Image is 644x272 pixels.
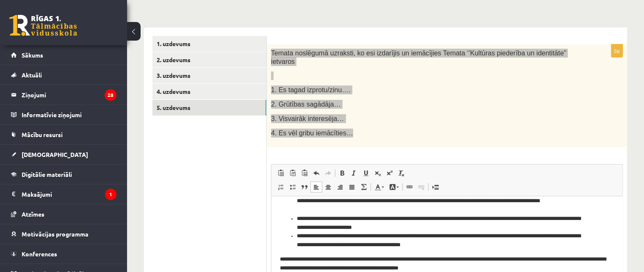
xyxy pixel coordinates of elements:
[348,168,360,179] a: Slīpraksts (vadīšanas taustiņš+I)
[299,168,310,179] a: Ievietot no Worda
[322,181,334,192] a: Centrēti
[22,151,88,158] span: [DEMOGRAPHIC_DATA]
[152,84,266,99] a: 4. uzdevums
[11,184,116,204] a: Maksājumi1
[271,101,341,108] span: 2. Grūtības sagādāja…
[152,36,266,52] a: 1. uzdevums
[11,65,116,85] a: Aktuāli
[105,89,116,101] i: 28
[11,145,116,164] a: [DEMOGRAPHIC_DATA]
[372,181,387,192] a: Teksta krāsa
[299,181,310,192] a: Bloka citāts
[22,131,63,138] span: Mācību resursi
[11,105,116,124] a: Informatīvie ziņojumi
[275,181,287,192] a: Ievietot/noņemt numurētu sarakstu
[415,181,427,192] a: Atsaistīt
[372,168,384,179] a: Apakšraksts
[152,100,266,115] a: 5. uzdevums
[611,44,623,58] p: 0p
[22,250,57,258] span: Konferences
[11,85,116,104] a: Ziņojumi28
[271,129,353,137] span: 4. Es vēl gribu iemācīties…
[11,204,116,224] a: Atzīmes
[404,181,415,192] a: Saite (vadīšanas taustiņš+K)
[22,210,44,218] span: Atzīmes
[22,85,116,104] legend: Ziņojumi
[11,244,116,264] a: Konferences
[9,15,77,36] a: Rīgas 1. Tālmācības vidusskola
[336,168,348,179] a: Treknraksts (vadīšanas taustiņš+B)
[152,68,266,83] a: 3. uzdevums
[360,168,372,179] a: Pasvītrojums (vadīšanas taustiņš+U)
[22,51,43,59] span: Sākums
[22,105,116,124] legend: Informatīvie ziņojumi
[287,168,299,179] a: Ievietot kā vienkāršu tekstu (vadīšanas taustiņš+pārslēgšanas taustiņš+V)
[322,168,334,179] a: Atkārtot (vadīšanas taustiņš+Y)
[22,230,88,238] span: Motivācijas programma
[287,181,299,192] a: Ievietot/noņemt sarakstu ar aizzīmēm
[395,168,407,179] a: Noņemt stilus
[271,115,344,122] span: 3. Visvairāk interesēja…
[275,168,287,179] a: Ielīmēt (vadīšanas taustiņš+V)
[346,181,358,192] a: Izlīdzināt malas
[271,49,566,66] span: Temata noslēgumā uzraksti, ko esi izdarījis un iemācījies Temata ‘’Kultūras piederība un identitā...
[358,181,370,192] a: Math
[334,181,346,192] a: Izlīdzināt pa labi
[310,168,322,179] a: Atcelt (vadīšanas taustiņš+Z)
[22,184,116,204] legend: Maksājumi
[11,224,116,244] a: Motivācijas programma
[271,86,351,93] span: 1. Es tagad izprotu/zinu….
[11,45,116,65] a: Sākums
[11,165,116,184] a: Digitālie materiāli
[310,181,322,192] a: Izlīdzināt pa kreisi
[152,52,266,68] a: 2. uzdevums
[384,168,395,179] a: Augšraksts
[11,125,116,144] a: Mācību resursi
[387,181,401,192] a: Fona krāsa
[22,170,72,178] span: Digitālie materiāli
[105,189,116,200] i: 1
[429,181,441,192] a: Ievietot lapas pārtraukumu drukai
[22,71,42,79] span: Aktuāli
